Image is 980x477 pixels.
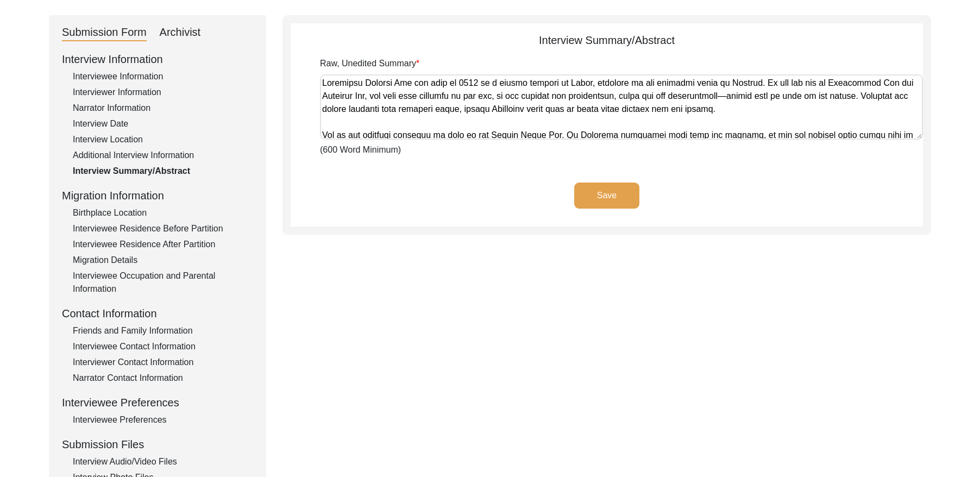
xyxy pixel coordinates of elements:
div: Additional Interview Information [73,149,253,162]
div: Interviewer Contact Information [73,356,253,369]
div: Narrator Contact Information [73,372,253,385]
div: Interviewee Preferences [73,413,253,426]
button: Save [574,183,639,209]
div: Interview Date [73,117,253,130]
div: Interviewee Contact Information [73,340,253,353]
div: Interview Location [73,133,253,146]
div: Interviewee Residence Before Partition [73,222,253,235]
div: (600 Word Minimum) [320,57,923,156]
div: Birthplace Location [73,206,253,219]
div: Interview Summary/Abstract [291,32,923,48]
div: Submission Files [62,436,253,453]
div: Archivist [160,24,201,41]
div: Interview Summary/Abstract [73,165,253,178]
div: Interviewee Occupation and Parental Information [73,269,253,296]
label: Raw, Unedited Summary [320,57,419,70]
div: Interviewer Information [73,86,253,99]
div: Interview Audio/Video Files [73,455,253,468]
div: Contact Information [62,305,253,322]
div: Interviewee Residence After Partition [73,238,253,251]
div: Friends and Family Information [73,324,253,337]
div: Interviewee Preferences [62,394,253,411]
div: Interview Information [62,51,253,67]
div: Narrator Information [73,102,253,115]
div: Interviewee Information [73,70,253,83]
div: Submission Form [62,24,147,41]
div: Migration Details [73,254,253,267]
div: Migration Information [62,187,253,204]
